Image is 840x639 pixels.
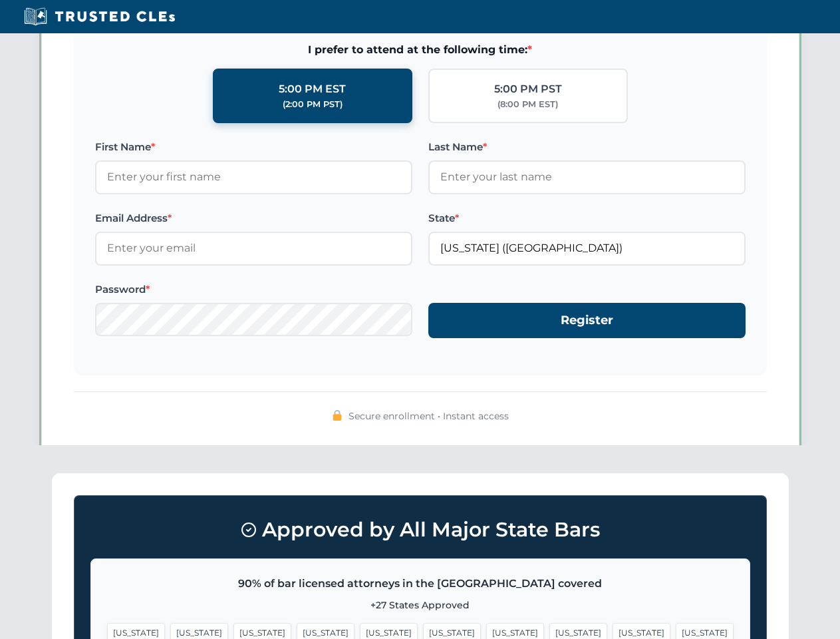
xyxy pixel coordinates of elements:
[332,410,343,421] img: 🔒
[428,139,746,155] label: Last Name
[20,7,179,27] img: Trusted CLEs
[494,81,562,98] div: 5:00 PM PST
[428,160,746,194] input: Enter your last name
[107,575,734,592] p: 90% of bar licensed attorneys in the [GEOGRAPHIC_DATA] covered
[497,98,558,111] div: (8:00 PM EST)
[428,210,746,226] label: State
[428,303,746,338] button: Register
[279,81,346,98] div: 5:00 PM EST
[95,41,746,59] span: I prefer to attend at the following time:
[107,598,734,612] p: +27 States Approved
[428,232,746,265] input: Florida (FL)
[95,160,412,194] input: Enter your first name
[349,409,509,423] span: Secure enrollment • Instant access
[283,98,343,111] div: (2:00 PM PST)
[95,210,412,226] label: Email Address
[90,512,750,548] h3: Approved by All Major State Bars
[95,282,412,298] label: Password
[95,232,412,265] input: Enter your email
[95,139,412,155] label: First Name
